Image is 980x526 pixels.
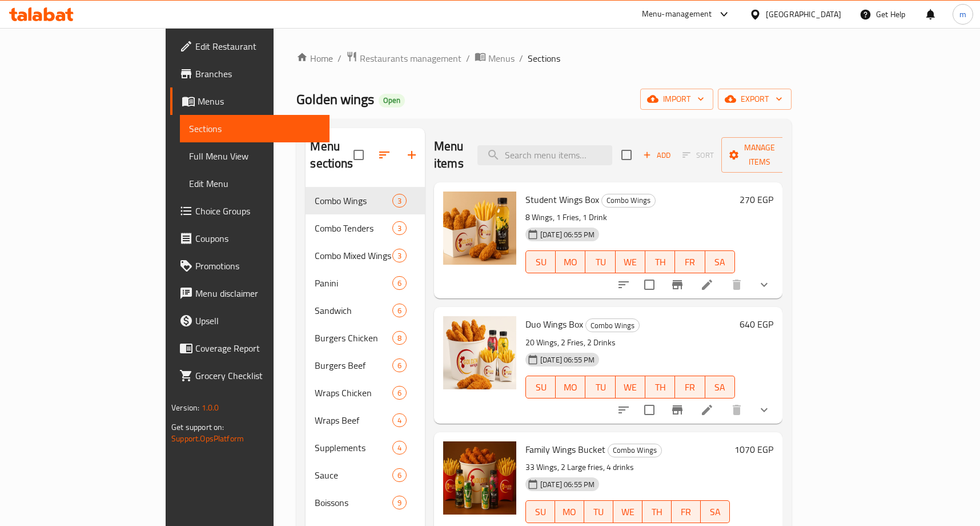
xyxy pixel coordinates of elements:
span: MO [560,379,581,396]
span: TU [589,504,609,520]
div: items [392,276,407,290]
span: 3 [393,196,406,206]
a: Upsell [170,307,330,334]
span: TH [650,379,670,396]
div: Sandwich6 [306,297,425,324]
div: Combo Wings [585,318,640,332]
span: import [649,92,704,106]
button: Manage items [721,137,798,173]
span: [DATE] 06:55 PM [536,354,599,365]
span: Burgers Beef [315,358,392,372]
span: Add item [638,146,675,164]
button: show more [750,271,778,298]
div: Open [379,94,405,107]
li: / [519,51,523,65]
h2: Menu sections [310,138,353,172]
div: Boissons [315,496,392,509]
button: TU [584,500,613,523]
span: Coupons [195,232,320,245]
svg: Show Choices [757,403,771,417]
span: FR [676,504,696,520]
span: Family Wings Bucket [525,441,605,458]
button: MO [555,500,584,523]
span: Burgers Chicken [315,331,392,345]
div: Combo Wings [315,194,392,208]
button: FR [675,250,705,273]
div: items [392,331,407,345]
span: 1.0.0 [202,400,219,415]
button: SU [525,376,556,399]
span: Golden wings [296,86,374,112]
div: [GEOGRAPHIC_DATA] [766,8,841,21]
button: export [718,89,792,110]
a: Branches [170,60,330,87]
a: Edit menu item [700,403,714,417]
button: WE [616,250,645,273]
span: FR [680,254,700,270]
div: items [392,468,407,482]
span: Version: [171,400,199,415]
div: Wraps Chicken [315,386,392,400]
span: Upsell [195,314,320,328]
button: FR [675,376,705,399]
span: Combo Wings [602,194,655,207]
span: Menu disclaimer [195,286,320,300]
span: m [959,8,966,21]
button: MO [556,250,585,273]
input: search [477,145,612,165]
span: [DATE] 06:55 PM [536,479,599,490]
span: SU [531,254,551,270]
span: Choice Groups [195,204,320,218]
button: SU [525,250,556,273]
a: Menu disclaimer [170,280,330,307]
img: Duo Wings Box [443,316,516,389]
div: items [392,194,407,208]
span: Edit Menu [189,177,320,190]
span: WE [618,504,638,520]
div: items [392,249,407,262]
span: Sauce [315,468,392,482]
div: Sandwich [315,304,392,317]
div: Supplements [315,441,392,455]
span: Add [641,149,672,162]
span: SA [710,379,730,396]
div: Combo Tenders3 [306,214,425,242]
span: Menus [488,51,515,65]
span: Wraps Beef [315,413,392,427]
button: SA [705,250,735,273]
div: Combo Tenders [315,221,392,235]
div: Combo Wings [601,194,656,208]
button: MO [556,376,585,399]
div: items [392,304,407,317]
button: sort-choices [610,271,637,298]
div: Burgers Chicken8 [306,324,425,352]
span: 4 [393,415,406,426]
span: 6 [393,305,406,316]
div: Supplements4 [306,434,425,461]
span: TU [590,379,611,396]
button: TU [585,376,615,399]
span: TU [590,254,611,270]
button: TH [645,376,675,399]
li: / [466,51,470,65]
div: Wraps Chicken6 [306,379,425,407]
button: TU [585,250,615,273]
span: Student Wings Box [525,191,599,208]
button: TH [645,250,675,273]
li: / [338,51,342,65]
span: 4 [393,443,406,453]
span: Duo Wings Box [525,316,583,333]
button: SA [705,376,735,399]
span: Menus [198,94,320,108]
span: WE [620,254,641,270]
button: Add [638,146,675,164]
span: MO [560,254,581,270]
a: Full Menu View [180,142,330,170]
div: Burgers Beef6 [306,352,425,379]
button: delete [723,271,750,298]
span: SA [705,504,725,520]
a: Sections [180,115,330,142]
span: Full Menu View [189,149,320,163]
